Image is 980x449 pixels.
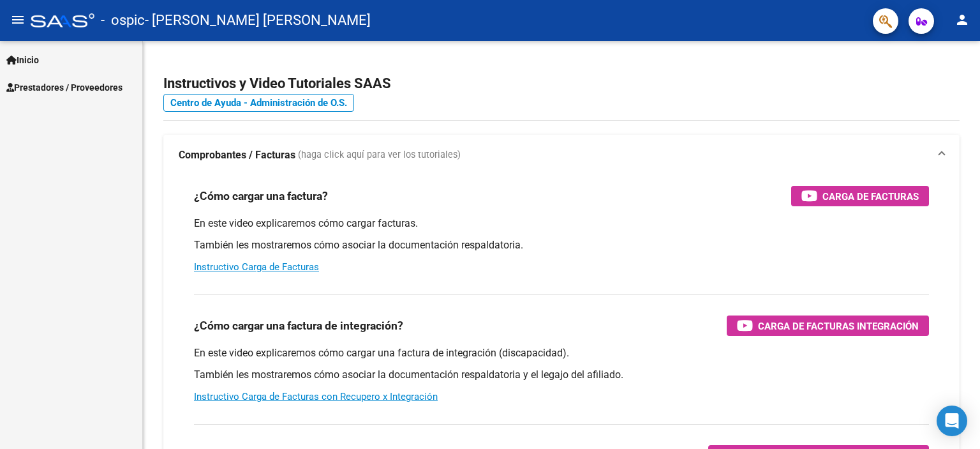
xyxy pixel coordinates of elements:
[145,6,371,34] span: - [PERSON_NAME] [PERSON_NAME]
[194,317,403,335] h3: ¿Cómo cargar una factura de integración?
[101,6,145,34] span: - ospic
[758,318,919,334] span: Carga de Facturas Integración
[194,368,929,382] p: También les mostraremos cómo asociar la documentación respaldatoria y el legajo del afiliado.
[727,316,929,336] button: Carga de Facturas Integración
[10,12,26,27] mat-icon: menu
[194,217,929,231] p: En este video explicaremos cómo cargar facturas.
[179,148,295,162] strong: Comprobantes / Facturas
[298,148,461,162] span: (haga click aquí para ver los tutoriales)
[791,186,929,206] button: Carga de Facturas
[163,72,960,96] h2: Instructivos y Video Tutoriales SAAS
[822,188,919,204] span: Carga de Facturas
[194,391,438,402] a: Instructivo Carga de Facturas con Recupero x Integración
[194,238,929,252] p: También les mostraremos cómo asociar la documentación respaldatoria.
[954,12,970,27] mat-icon: person
[163,94,354,112] a: Centro de Ayuda - Administración de O.S.
[163,135,960,176] mat-expansion-panel-header: Comprobantes / Facturas (haga click aquí para ver los tutoriales)
[194,261,319,273] a: Instructivo Carga de Facturas
[937,406,967,436] div: Open Intercom Messenger
[6,53,39,67] span: Inicio
[194,346,929,360] p: En este video explicaremos cómo cargar una factura de integración (discapacidad).
[6,80,122,95] span: Prestadores / Proveedores
[194,187,328,205] h3: ¿Cómo cargar una factura?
